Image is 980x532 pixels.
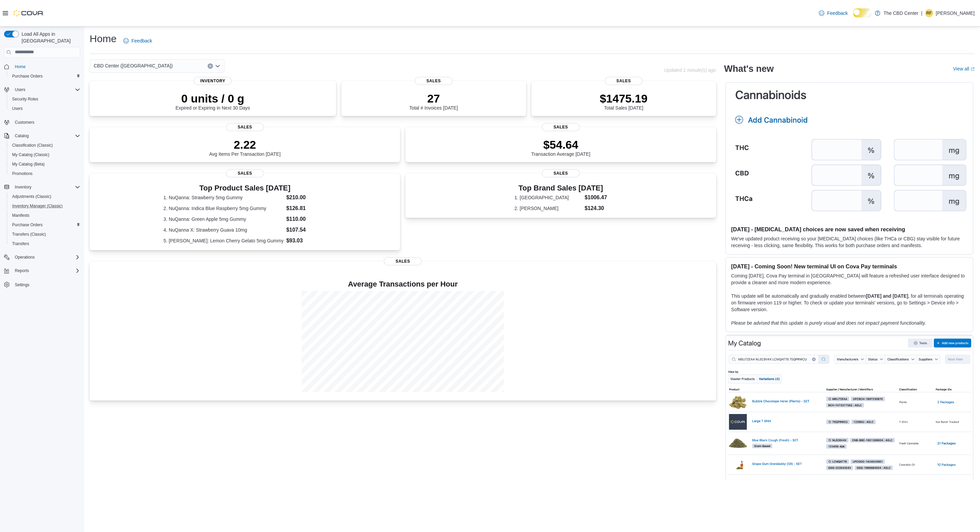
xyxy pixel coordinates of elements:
a: Adjustments (Classic) [9,193,54,201]
div: Avg Items Per Transaction [DATE] [209,138,281,157]
span: Sales [226,123,264,131]
h2: What's new [724,63,774,74]
button: Purchase Orders [7,220,83,230]
p: Updated 1 minute(s) ago [664,67,716,73]
p: [PERSON_NAME] [936,9,975,17]
span: Users [15,87,25,92]
button: Inventory [1,182,83,192]
a: Inventory Manager (Classic) [9,202,65,210]
span: Security Roles [9,95,80,103]
span: Promotions [12,171,33,176]
span: Classification (Classic) [9,141,80,149]
span: Sales [542,123,580,131]
p: Coming [DATE], Cova Pay terminal in [GEOGRAPHIC_DATA] will feature a refreshed user interface des... [731,272,968,286]
div: Transaction Average [DATE] [531,138,590,157]
p: 0 units / 0 g [176,92,250,105]
p: $54.64 [531,138,590,151]
span: Classification (Classic) [12,143,53,148]
button: Security Roles [7,94,83,104]
button: Inventory [12,183,34,191]
dd: $107.54 [286,226,326,234]
button: Customers [1,117,83,127]
dd: $126.81 [286,204,326,212]
h3: Top Brand Sales [DATE] [514,184,607,192]
span: Users [12,86,80,94]
button: My Catalog (Classic) [7,150,83,159]
span: Operations [15,255,35,260]
nav: Complex example [4,59,80,307]
dt: 2. NuQanna: Indica Blue Raspberry 5mg Gummy [163,205,283,212]
span: Inventory [15,184,31,190]
button: Reports [12,267,32,275]
a: View allExternal link [953,66,975,71]
button: Clear input [208,63,213,69]
span: Customers [15,120,34,125]
button: Users [7,104,83,113]
span: Inventory [12,183,80,191]
span: Users [9,105,80,113]
button: Reports [1,266,83,275]
span: Home [12,62,80,71]
span: CBD Center ([GEOGRAPHIC_DATA]) [94,62,173,70]
button: Users [1,85,83,94]
button: Settings [1,279,83,289]
p: | [921,9,922,17]
a: Home [12,63,28,71]
input: Dark Mode [853,8,871,18]
span: Settings [12,280,80,289]
span: Sales [542,169,580,177]
button: Promotions [7,169,83,178]
p: $1475.19 [600,92,648,105]
span: Transfers [9,240,80,248]
h1: Home [90,32,117,46]
a: Transfers [9,240,32,248]
dt: 1. NuQanna: Strawberry 5mg Gummy [163,194,283,201]
span: Catalog [12,132,80,140]
p: 27 [409,92,458,105]
span: Load All Apps in [GEOGRAPHIC_DATA] [19,31,80,44]
span: Feedback [827,10,848,17]
dt: 2. [PERSON_NAME] [514,205,582,212]
a: Feedback [121,34,155,48]
span: My Catalog (Beta) [9,160,80,168]
span: Manifests [9,211,80,219]
span: My Catalog (Classic) [12,152,50,157]
span: Sales [226,169,264,177]
span: Transfers [12,241,29,246]
span: Settings [15,282,29,288]
span: Users [12,106,23,111]
a: Promotions [9,170,35,178]
button: Manifests [7,211,83,220]
span: Adjustments (Classic) [12,194,51,199]
span: Reports [12,267,80,275]
button: Purchase Orders [7,71,83,81]
span: RF [926,9,932,17]
span: Customers [12,118,80,126]
dd: $93.03 [286,237,326,245]
em: Please be advised that this update is purely visual and does not impact payment functionality. [731,320,926,326]
span: Transfers (Classic) [9,230,80,238]
span: Sales [415,77,453,85]
span: Inventory Manager (Classic) [12,203,63,209]
button: Inventory Manager (Classic) [7,201,83,211]
span: Inventory Manager (Classic) [9,202,80,210]
button: Users [12,86,28,94]
span: Transfers (Classic) [12,232,46,237]
a: Transfers (Classic) [9,230,49,238]
span: Purchase Orders [9,72,80,80]
span: My Catalog (Beta) [12,161,45,167]
span: My Catalog (Classic) [9,151,80,159]
span: Catalog [15,133,29,139]
span: Manifests [12,213,29,218]
button: Operations [1,253,83,262]
a: Feedback [816,6,850,20]
div: Total Sales [DATE] [600,92,648,111]
dt: 4. NuQanna X: Strawberry Guava 10mg [163,227,283,233]
a: Settings [12,281,32,289]
span: Promotions [9,170,80,178]
span: Inventory [194,77,232,85]
a: Manifests [9,211,32,219]
button: Adjustments (Classic) [7,192,83,201]
a: Classification (Classic) [9,141,56,149]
